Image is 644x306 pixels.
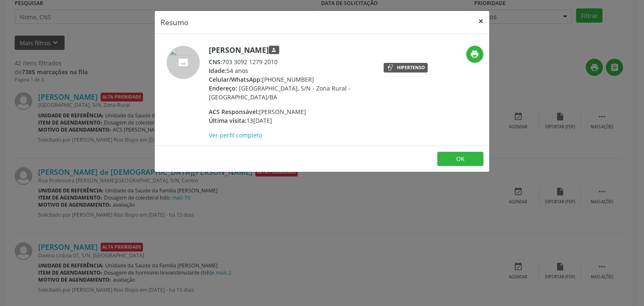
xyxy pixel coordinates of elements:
[209,84,237,92] span: Endereço:
[437,152,483,166] button: OK
[397,65,425,70] div: Hipertenso
[269,46,279,54] span: Responsável
[209,75,372,84] div: [PHONE_NUMBER]
[466,46,483,63] button: print
[209,67,226,75] span: Idade:
[209,46,372,54] h5: [PERSON_NAME]
[166,46,200,79] img: accompaniment
[209,58,222,66] span: CNS:
[209,57,372,66] div: 703 3092 1279 2010
[470,49,479,59] i: print
[271,47,277,53] i: person
[209,75,262,83] span: Celular/WhatsApp:
[209,107,372,116] div: [PERSON_NAME]
[209,108,259,116] span: ACS Responsável:
[209,116,372,125] div: 13[DATE]
[209,66,372,75] div: 54 anos
[161,17,189,28] h5: Resumo
[209,117,247,124] span: Última visita:
[209,131,262,139] a: Ver perfil completo
[209,84,351,101] span: [GEOGRAPHIC_DATA], S/N - Zona Rural - [GEOGRAPHIC_DATA]/BA
[473,11,489,31] button: Close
